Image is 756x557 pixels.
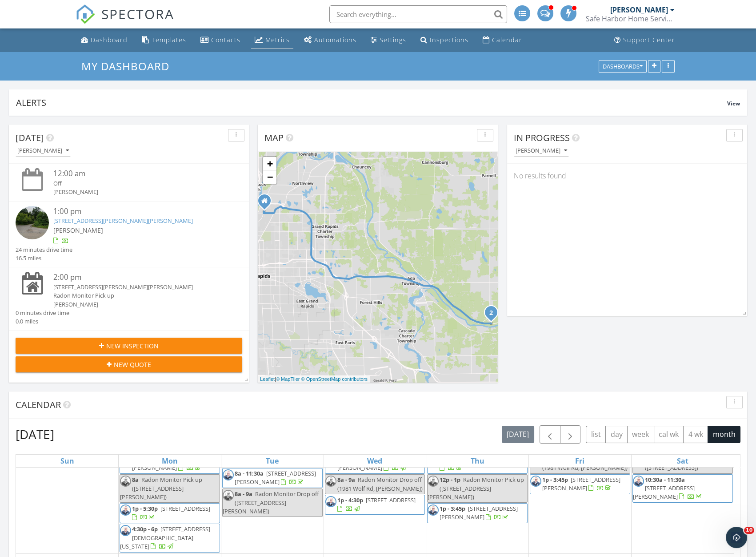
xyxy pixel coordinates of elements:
[611,32,679,48] a: Support Center
[16,206,49,239] img: streetview
[53,217,193,225] a: [STREET_ADDRESS][PERSON_NAME][PERSON_NAME]
[53,168,224,179] div: 12:00 am
[491,312,496,318] div: 10505 Fulton St E, Lowell, MI 49331
[16,338,242,354] button: New Inspection
[114,360,151,369] span: New Quote
[16,254,72,262] div: 16.5 miles
[542,476,620,492] span: [STREET_ADDRESS][PERSON_NAME]
[53,179,224,188] div: Off
[428,476,439,487] img: safeworkcm_site145.jpg
[17,148,69,154] div: [PERSON_NAME]
[542,476,620,492] a: 1p - 3:45p [STREET_ADDRESS][PERSON_NAME]
[223,490,319,515] span: Radon Monitor Drop off ([STREET_ADDRESS][PERSON_NAME])
[632,474,733,503] a: 10:30a - 11:30a [STREET_ADDRESS][PERSON_NAME]
[366,496,416,504] span: [STREET_ADDRESS]
[428,505,439,516] img: safeworkcm_site145.jpg
[479,32,526,48] a: Calendar
[683,426,708,443] button: 4 wk
[16,132,44,144] span: [DATE]
[120,524,220,553] a: 4:30p - 6p [STREET_ADDRESS][DEMOGRAPHIC_DATA][US_STATE]
[440,505,518,521] span: [STREET_ADDRESS][PERSON_NAME]
[235,490,252,498] span: 8a - 9a
[264,132,284,144] span: Map
[53,283,224,291] div: [STREET_ADDRESS][PERSON_NAME][PERSON_NAME]
[367,32,410,48] a: Settings
[152,36,186,44] div: Templates
[119,439,221,554] td: Go to September 8, 2025
[76,12,174,31] a: SPECTORA
[633,476,644,487] img: safeworkcm_site145.jpg
[430,36,468,44] div: Inspections
[138,32,190,48] a: Templates
[727,100,740,107] span: View
[53,300,224,309] div: [PERSON_NAME]
[120,525,210,550] span: [STREET_ADDRESS][DEMOGRAPHIC_DATA][US_STATE]
[631,439,734,554] td: Go to September 13, 2025
[81,59,177,73] a: My Dashboard
[16,399,61,411] span: Calendar
[440,476,460,484] span: 12p - 1p
[654,426,684,443] button: cal wk
[264,201,270,206] div: 2850 Coit Ave NE, Grand Rapids MI 49505
[258,375,370,383] div: |
[260,376,275,382] a: Leaflet
[726,527,747,548] iframe: Intercom live chat
[623,36,675,44] div: Support Center
[516,148,567,154] div: [PERSON_NAME]
[540,425,560,444] button: Previous month
[120,476,202,500] span: Radon Monitor Pick up ([STREET_ADDRESS][PERSON_NAME])
[428,476,524,500] span: Radon Monitor Pick up ([STREET_ADDRESS][PERSON_NAME])
[132,476,139,484] span: 8a
[53,188,224,196] div: [PERSON_NAME]
[16,272,242,326] a: 2:00 pm [STREET_ADDRESS][PERSON_NAME][PERSON_NAME] Radon Monitor Pick up [PERSON_NAME] 0 minutes ...
[586,426,606,443] button: list
[120,525,210,550] a: 4:30p - 6p [STREET_ADDRESS][DEMOGRAPHIC_DATA][US_STATE]
[301,376,368,382] a: © OpenStreetMap contributors
[469,455,486,467] a: Thursday
[265,36,290,44] div: Metrics
[276,376,300,382] a: © MapTiler
[573,455,586,467] a: Friday
[53,206,224,217] div: 1:00 pm
[263,170,276,184] a: Zoom out
[605,426,628,443] button: day
[542,476,568,484] span: 1p - 3:45p
[337,496,416,513] a: 1p - 4:30p [STREET_ADDRESS]
[223,490,234,501] img: safeworkcm_site145.jpg
[514,145,569,157] button: [PERSON_NAME]
[324,439,426,554] td: Go to September 10, 2025
[160,455,180,467] a: Monday
[211,36,240,44] div: Contacts
[222,468,323,488] a: 8a - 11:30a [STREET_ADDRESS][PERSON_NAME]
[77,32,131,48] a: Dashboard
[530,476,541,487] img: safeworkcm_site145.jpg
[507,164,747,188] div: No results found
[16,356,242,372] button: New Quote
[586,14,675,23] div: Safe Harbor Home Services
[314,36,356,44] div: Automations
[120,503,220,523] a: 1p - 5:30p [STREET_ADDRESS]
[16,425,54,443] h2: [DATE]
[16,97,727,109] div: Alerts
[53,291,224,300] div: Radon Monitor Pick up
[502,426,534,443] button: [DATE]
[223,469,234,480] img: safeworkcm_site145.jpg
[529,439,632,554] td: Go to September 12, 2025
[675,455,690,467] a: Saturday
[59,455,76,467] a: Sunday
[132,525,158,533] span: 4:30p - 6p
[235,469,316,486] a: 8a - 11:30a [STREET_ADDRESS][PERSON_NAME]
[489,310,493,316] i: 2
[101,4,174,23] span: SPECTORA
[325,476,336,487] img: safeworkcm_site145.jpg
[120,525,131,536] img: safeworkcm_site145.jpg
[337,476,423,492] span: Radon Monitor Drop off (1981 Wolf Rd, [PERSON_NAME])
[16,439,119,554] td: Go to September 7, 2025
[365,455,384,467] a: Wednesday
[708,426,740,443] button: month
[221,439,324,554] td: Go to September 9, 2025
[76,4,95,24] img: The Best Home Inspection Software - Spectora
[337,496,363,504] span: 1p - 4:30p
[120,476,131,487] img: safeworkcm_site145.jpg
[106,341,159,351] span: New Inspection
